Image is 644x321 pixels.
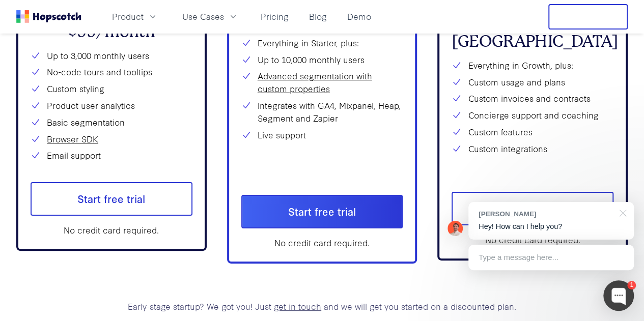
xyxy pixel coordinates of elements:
div: 1 [627,281,636,289]
div: Type a message here... [468,245,634,270]
div: [PERSON_NAME] [479,209,613,219]
li: Email support [31,149,192,162]
div: No credit card required. [241,237,403,249]
li: Everything in Growth, plus: [452,59,613,72]
li: Custom integrations [452,142,613,155]
li: No-code tours and tooltips [31,66,192,78]
img: Mark Spera [447,221,463,236]
a: Home [16,10,81,23]
li: Product user analytics [31,99,192,112]
p: Hey! How can I help you? [479,221,624,232]
span: Use Cases [182,10,224,23]
a: Advanced segmentation with custom properties [258,70,403,95]
p: Early-stage startup? We got you! Just and we will get you started on a discounted plan. [16,300,628,313]
a: Contact Us [452,192,613,225]
li: Everything in Starter, plus: [241,37,403,49]
a: Browser SDK [47,133,98,145]
a: Start free trial [31,182,192,216]
button: Product [106,8,164,25]
span: Product [112,10,144,23]
a: Demo [343,8,375,25]
li: Concierge support and coaching [452,109,613,122]
button: Use Cases [176,8,244,25]
li: Custom features [452,126,613,138]
li: Integrates with GA4, Mixpanel, Heap, Segment and Zapier [241,99,403,125]
li: Up to 3,000 monthly users [31,49,192,62]
li: Custom invoices and contracts [452,92,613,105]
li: Custom styling [31,82,192,95]
li: Basic segmentation [31,116,192,129]
div: No credit card required. [31,224,192,237]
li: Custom usage and plans [452,76,613,89]
a: Blog [305,8,331,25]
a: Pricing [257,8,293,25]
button: Free Trial [548,4,628,30]
a: Start free trial [241,195,403,228]
a: get in touch [274,300,321,312]
div: No credit card required. [452,234,613,246]
li: Live support [241,129,403,141]
li: Up to 10,000 monthly users [241,53,403,66]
